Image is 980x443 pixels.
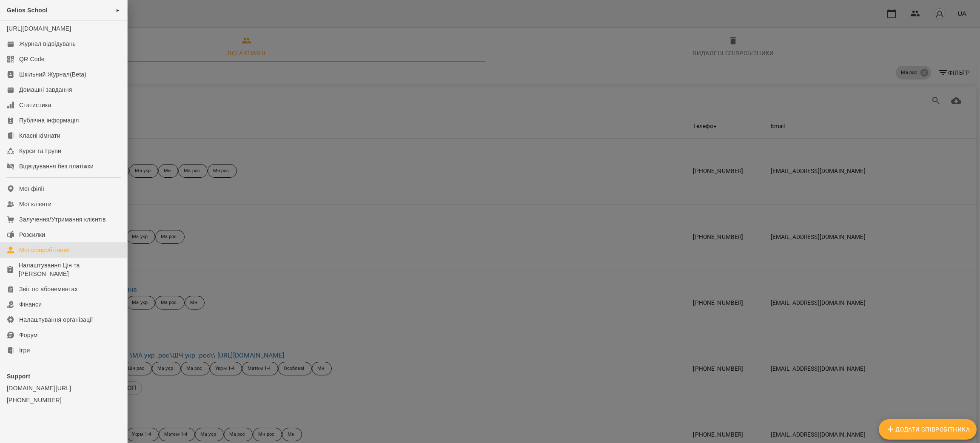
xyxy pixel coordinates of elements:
[19,40,76,48] div: Журнал відвідувань
[19,261,120,278] div: Налаштування Цін та [PERSON_NAME]
[19,55,45,63] div: QR Code
[19,246,70,254] div: Мої співробітники
[19,331,38,339] div: Форум
[886,424,970,434] span: Додати співробітника
[7,396,120,404] a: [PHONE_NUMBER]
[116,7,120,14] span: ►
[19,215,106,224] div: Залучення/Утримання клієнтів
[19,147,61,155] div: Курси та Групи
[19,101,51,109] div: Статистика
[19,200,51,208] div: Мої клієнти
[879,419,977,440] button: Додати співробітника
[19,185,44,193] div: Мої філії
[19,346,30,355] div: Ігри
[19,70,86,79] div: Шкільний Журнал(Beta)
[19,230,45,239] div: Розсилки
[19,116,79,125] div: Публічна інформація
[7,372,120,381] p: Support
[7,7,48,14] span: Gelios School
[19,131,60,140] div: Класні кімнати
[19,315,93,324] div: Налаштування організації
[7,384,120,392] a: [DOMAIN_NAME][URL]
[19,285,78,293] div: Звіт по абонементах
[19,162,94,170] div: Відвідування без платіжки
[19,300,42,309] div: Фінанси
[7,25,71,32] a: [URL][DOMAIN_NAME]
[19,85,72,94] div: Домашні завдання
